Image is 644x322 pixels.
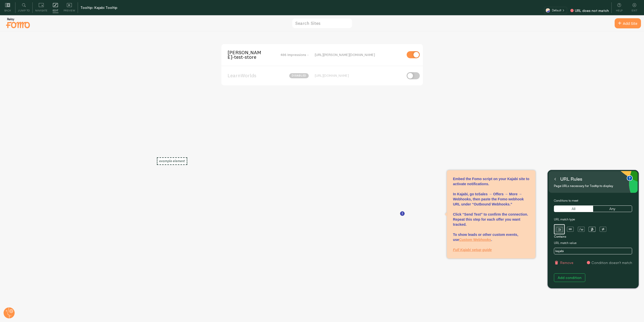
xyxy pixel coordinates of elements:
svg: <p>Embed the Fomo script on your Kajabi site to activate notifications.<br><br>In Kajabi, go to <... [400,211,405,216]
strong: Sales → Offers → More → Webhooks [453,192,522,201]
span: disabled [289,73,309,78]
img: fomo-relay-logo-orange.svg [5,16,31,29]
p: Embed the Fomo script on your Kajabi site to activate notifications. In Kajabi, go to , then past... [453,176,529,252]
div: [URL][PERSON_NAME][DOMAIN_NAME] [315,52,402,57]
div: [URL][DOMAIN_NAME] [315,73,402,78]
a: Custom Webhooks [459,238,491,242]
span: [PERSON_NAME]-test-store [227,50,268,60]
a: Full Kajabi setup guide [453,248,492,252]
span: 486 Impressions - [280,52,309,57]
span: LearnWorlds [227,73,268,78]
